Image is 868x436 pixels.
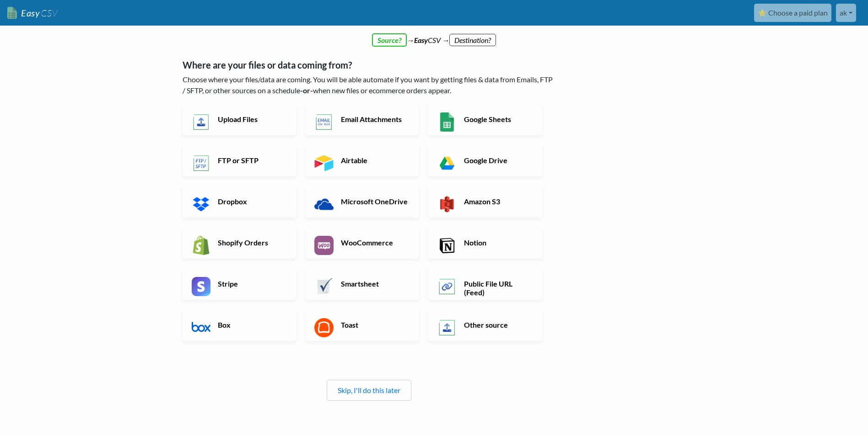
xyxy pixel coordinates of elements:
[192,236,211,255] img: Shopify App & API
[183,144,297,176] a: FTP or SFTP
[183,103,297,135] a: Upload Files
[428,103,542,135] a: Google Sheets
[428,144,542,176] a: Google Drive
[339,279,410,288] h6: Smartsheet
[462,320,534,329] h6: Other source
[314,154,334,173] img: Airtable App & API
[183,74,555,96] p: Choose where your files/data are coming. You will be able automate if you want by getting files &...
[216,197,287,206] h6: Dropbox
[305,268,419,300] a: Smartsheet
[339,156,410,165] h6: Airtable
[339,238,410,247] h6: WooCommerce
[192,277,211,296] img: Stripe App & API
[462,238,534,247] h6: Notion
[183,59,555,70] h5: Where are your files or data coming from?
[437,195,457,214] img: Amazon S3 App & API
[437,277,457,296] img: Public File URL App & API
[428,268,542,300] a: Public File URL (Feed)
[339,197,410,206] h6: Microsoft OneDrive
[462,115,534,123] h6: Google Sheets
[216,156,287,165] h6: FTP or SFTP
[40,7,58,19] span: CSV
[437,112,457,132] img: Google Sheets App & API
[462,156,534,165] h6: Google Drive
[754,4,831,22] a: ⭐ Choose a paid plan
[437,318,457,337] img: Other Source App & API
[314,236,334,255] img: WooCommerce App & API
[216,320,287,329] h6: Box
[428,186,542,218] a: Amazon S3
[216,238,287,247] h6: Shopify Orders
[428,309,542,341] a: Other source
[305,227,419,259] a: WooCommerce
[305,103,419,135] a: Email Attachments
[300,86,313,95] b: -or-
[305,144,419,176] a: Airtable
[836,4,856,22] a: ak
[437,236,457,255] img: Notion App & API
[192,195,211,214] img: Dropbox App & API
[314,195,334,214] img: Microsoft OneDrive App & API
[314,277,334,296] img: Smartsheet App & API
[183,309,297,341] a: Box
[192,112,211,132] img: Upload Files App & API
[314,318,334,337] img: Toast App & API
[173,26,695,46] div: → CSV →
[192,318,211,337] img: Box App & API
[428,227,542,259] a: Notion
[437,154,457,173] img: Google Drive App & API
[314,112,334,132] img: Email New CSV or XLSX File App & API
[192,154,211,173] img: FTP or SFTP App & API
[7,4,58,22] a: EasyCSV
[183,268,297,300] a: Stripe
[339,320,410,329] h6: Toast
[216,279,287,288] h6: Stripe
[216,115,287,123] h6: Upload Files
[305,309,419,341] a: Toast
[339,115,410,123] h6: Email Attachments
[338,386,400,394] a: Skip, I'll do this later
[462,197,534,206] h6: Amazon S3
[183,227,297,259] a: Shopify Orders
[183,186,297,218] a: Dropbox
[462,279,534,297] h6: Public File URL (Feed)
[305,186,419,218] a: Microsoft OneDrive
